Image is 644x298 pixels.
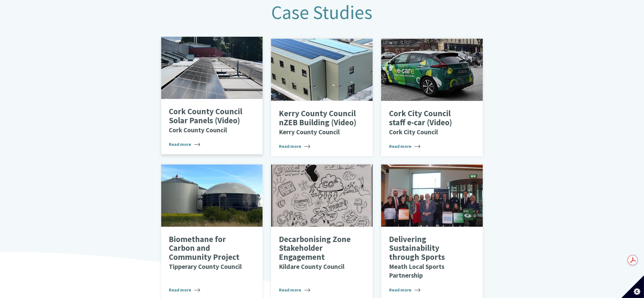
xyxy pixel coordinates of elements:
small: Kerry County Council [279,128,340,136]
p: Decarbonising Zone Stakeholder Engagement [279,235,357,271]
span: Read more [389,143,420,150]
small: Meath Local Sports Partnership [389,262,444,280]
span: Read more [389,286,420,293]
p: Biomethane for Carbon and Community Project [169,235,246,271]
small: Kildare County Council [279,262,344,271]
a: Cork City Council staff e-car (Video)Cork City Council Read more [381,39,483,156]
a: Kerry County Council nZEB Building (Video)Kerry County Council Read more [271,39,373,156]
span: Read more [279,286,310,293]
small: Cork County Council [169,126,227,134]
p: Cork City Council staff e-car (Video) [389,109,467,136]
p: Cork County Council Solar Panels (Video) [169,107,246,134]
span: Read more [169,141,200,148]
small: Tipperary County Council [169,262,242,271]
span: Read more [279,143,310,150]
span: Read more [169,286,200,293]
h2: Case Studies [157,2,487,23]
p: Kerry County Council nZEB Building (Video) [279,109,357,136]
p: Delivering Sustainability through Sports [389,235,467,280]
small: Cork City Council [389,128,438,136]
a: Cork County Council Solar Panels (Video)Cork County Council Read more [161,37,263,154]
button: Set cookie preferences [621,275,644,298]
